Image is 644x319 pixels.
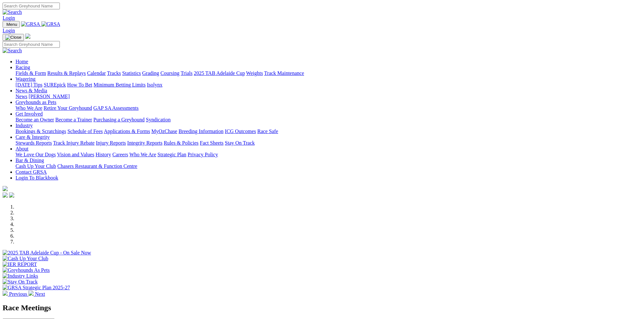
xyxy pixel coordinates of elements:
a: Statistics [122,70,141,76]
a: Wagering [16,76,36,82]
a: Strategic Plan [158,152,186,157]
a: Weights [246,70,263,76]
a: Race Safe [257,129,278,134]
img: twitter.svg [9,192,14,198]
img: Close [5,35,21,40]
a: Breeding Information [179,129,224,134]
div: Get Involved [16,117,641,123]
span: Previous [9,291,27,297]
a: Trials [180,70,192,76]
a: Syndication [146,117,170,122]
a: Chasers Restaurant & Function Centre [57,163,137,169]
img: GRSA Strategic Plan 2025-27 [3,285,70,291]
a: Previous [3,291,28,297]
a: Careers [112,152,128,157]
a: Login To Blackbook [16,175,58,180]
a: Track Maintenance [264,70,304,76]
a: [DATE] Tips [16,82,42,87]
input: Search [3,3,60,9]
span: Next [35,291,45,297]
a: Minimum Betting Limits [93,82,146,87]
a: Isolynx [147,82,162,87]
a: We Love Our Dogs [16,152,56,157]
a: Rules & Policies [164,140,199,146]
img: Search [3,9,22,15]
a: Who We Are [16,105,42,111]
img: Search [3,48,22,54]
a: Industry [16,123,33,128]
input: Search [3,41,60,48]
a: Integrity Reports [127,140,162,146]
a: Privacy Policy [188,152,218,157]
button: Toggle navigation [3,34,24,41]
a: Purchasing a Greyhound [93,117,145,122]
a: Who We Are [129,152,156,157]
div: News & Media [16,94,641,99]
a: Become a Trainer [55,117,92,122]
img: GRSA [41,21,60,27]
a: Racing [16,65,30,70]
a: Bar & Dining [16,158,44,163]
span: Menu [6,22,17,27]
a: News [16,94,27,99]
a: Calendar [87,70,106,76]
a: Grading [142,70,159,76]
div: About [16,152,641,158]
a: GAP SA Assessments [93,105,139,111]
a: ICG Outcomes [225,129,256,134]
h2: Race Meetings [3,304,641,312]
a: Get Involved [16,111,43,117]
a: Stay On Track [225,140,255,146]
a: Login [3,15,15,21]
img: GRSA [21,21,40,27]
a: [PERSON_NAME] [28,94,70,99]
img: logo-grsa-white.png [25,34,30,39]
img: 2025 TAB Adelaide Cup - On Sale Now [3,250,91,256]
a: 2025 TAB Adelaide Cup [194,70,245,76]
a: Coursing [160,70,180,76]
a: Contact GRSA [16,169,47,175]
a: Become an Owner [16,117,54,122]
a: History [95,152,111,157]
img: facebook.svg [3,192,8,198]
a: Stewards Reports [16,140,52,146]
a: MyOzChase [151,129,177,134]
img: Industry Links [3,273,38,279]
a: Greyhounds as Pets [16,99,56,105]
a: Login [3,28,15,33]
div: Care & Integrity [16,140,641,146]
a: About [16,146,28,151]
img: Greyhounds As Pets [3,267,50,273]
img: IER REPORT [3,262,37,267]
img: Cash Up Your Club [3,256,48,262]
a: Next [28,291,45,297]
a: Fact Sheets [200,140,224,146]
a: Cash Up Your Club [16,163,56,169]
a: News & Media [16,88,47,93]
div: Greyhounds as Pets [16,105,641,111]
a: How To Bet [67,82,93,87]
a: Schedule of Fees [67,129,103,134]
img: logo-grsa-white.png [3,186,8,191]
a: Results & Replays [47,70,86,76]
a: Tracks [107,70,121,76]
a: Home [16,59,28,64]
div: Wagering [16,82,641,88]
div: Industry [16,129,641,134]
a: Applications & Forms [104,129,150,134]
a: Vision and Values [57,152,94,157]
a: Retire Your Greyhound [44,105,92,111]
a: SUREpick [44,82,66,87]
button: Toggle navigation [3,21,20,28]
img: Stay On Track [3,279,38,285]
img: chevron-left-pager-white.svg [3,291,8,296]
a: Track Injury Rebate [53,140,94,146]
a: Care & Integrity [16,134,50,140]
a: Injury Reports [96,140,126,146]
a: Fields & Form [16,70,46,76]
img: chevron-right-pager-white.svg [28,291,34,296]
div: Racing [16,70,641,76]
div: Bar & Dining [16,163,641,169]
a: Bookings & Scratchings [16,129,66,134]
